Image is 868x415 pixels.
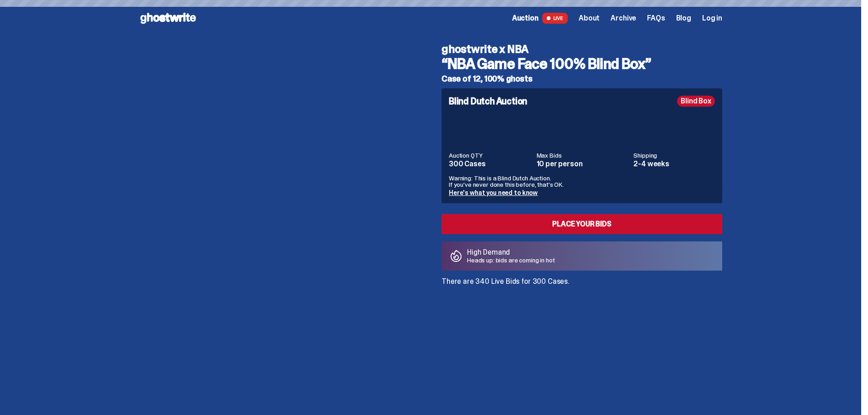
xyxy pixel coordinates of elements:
p: Warning: This is a Blind Dutch Auction. If you’ve never done this before, that’s OK. [449,175,715,188]
a: FAQs [647,15,665,22]
h3: “NBA Game Face 100% Blind Box” [442,56,722,71]
a: Log in [702,15,722,22]
dt: Shipping [633,152,715,159]
a: Archive [611,15,636,22]
dd: 300 Cases [449,160,531,168]
p: High Demand [467,249,555,256]
a: Auction LIVE [512,13,568,24]
a: Place your Bids [442,214,722,234]
a: Here's what you need to know [449,189,538,197]
h4: Blind Dutch Auction [449,97,527,106]
span: LIVE [542,13,568,24]
span: Auction [512,15,539,22]
a: About [579,15,600,22]
h5: Case of 12, 100% ghosts [442,75,722,83]
h4: ghostwrite x NBA [442,44,722,55]
div: Blind Box [677,96,715,107]
a: Blog [676,15,691,22]
dd: 10 per person [537,160,628,168]
p: Heads up: bids are coming in hot [467,257,555,263]
dt: Max Bids [537,152,628,159]
p: There are 340 Live Bids for 300 Cases. [442,278,722,285]
dt: Auction QTY [449,152,531,159]
dd: 2-4 weeks [633,160,715,168]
